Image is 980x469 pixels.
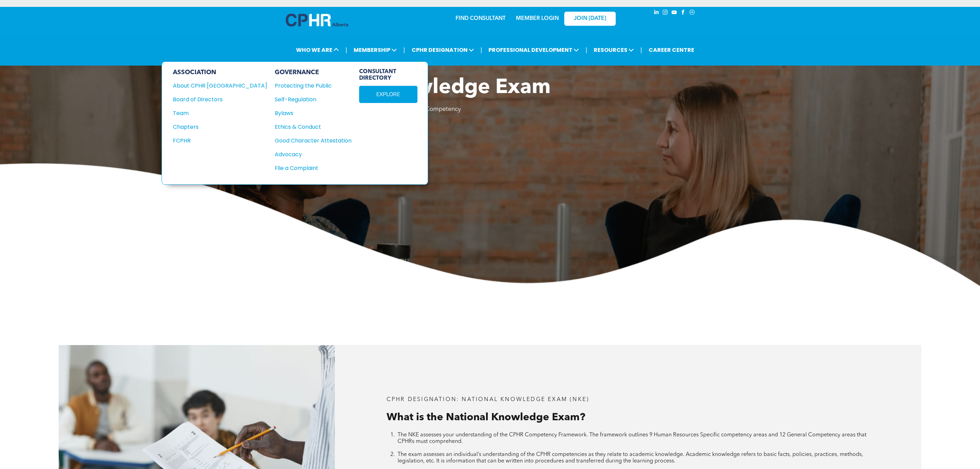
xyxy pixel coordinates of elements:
span: CPHR DESIGNATION [410,44,476,56]
a: CAREER CENTRE [647,44,696,56]
a: Protecting the Public [275,81,352,90]
div: Advocacy [275,150,344,159]
div: Self-Regulation [275,95,344,104]
a: facebook [680,9,687,18]
a: FIND CONSULTANT [456,16,506,21]
li: | [345,43,347,57]
span: CONSULTANT DIRECTORY [359,69,417,82]
span: PROFESSIONAL DEVELOPMENT [486,44,581,56]
a: youtube [671,9,678,18]
a: JOIN [DATE] [564,12,616,26]
span: The NKE assesses your understanding of the CPHR Competency Framework. The framework outlines 9 Hu... [398,432,866,444]
a: Social network [688,9,696,18]
img: A blue and white logo for cp alberta [286,14,348,26]
a: Good Character Attestation [275,136,352,145]
li: | [640,43,642,57]
a: About CPHR [GEOGRAPHIC_DATA] [173,81,267,90]
div: GOVERNANCE [275,69,352,76]
a: Chapters [173,123,267,131]
span: MEMBERSHIP [352,44,399,56]
div: About CPHR [GEOGRAPHIC_DATA] [173,81,258,90]
a: MEMBER LOGIN [516,16,559,21]
span: The exam assesses an individual’s understanding of the CPHR competencies as they relate to academ... [398,452,863,464]
div: ASSOCIATION [173,69,267,76]
a: Self-Regulation [275,95,352,104]
div: Bylaws [275,109,344,117]
a: Board of Directors [173,95,267,104]
a: instagram [662,9,669,18]
a: linkedin [653,9,660,18]
a: Bylaws [275,109,352,117]
a: FCPHR [173,136,267,145]
div: Good Character Attestation [275,136,344,145]
div: Ethics & Conduct [275,123,344,131]
div: Board of Directors [173,95,258,104]
div: Protecting the Public [275,81,344,90]
span: WHO WE ARE [294,44,341,56]
a: Advocacy [275,150,352,159]
span: JOIN [DATE] [574,15,606,22]
a: File a Complaint [275,164,352,172]
span: What is the National Knowledge Exam? [387,412,585,423]
div: File a Complaint [275,164,344,172]
div: Team [173,109,258,117]
a: Ethics & Conduct [275,123,352,131]
span: CPHR DESIGNATION: National Knowledge Exam (NKE) [387,397,589,402]
a: Team [173,109,267,117]
div: FCPHR [173,136,258,145]
a: EXPLORE [359,86,417,103]
span: RESOURCES [592,44,636,56]
li: | [586,43,587,57]
div: Chapters [173,123,258,131]
li: | [481,43,482,57]
li: | [403,43,405,57]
